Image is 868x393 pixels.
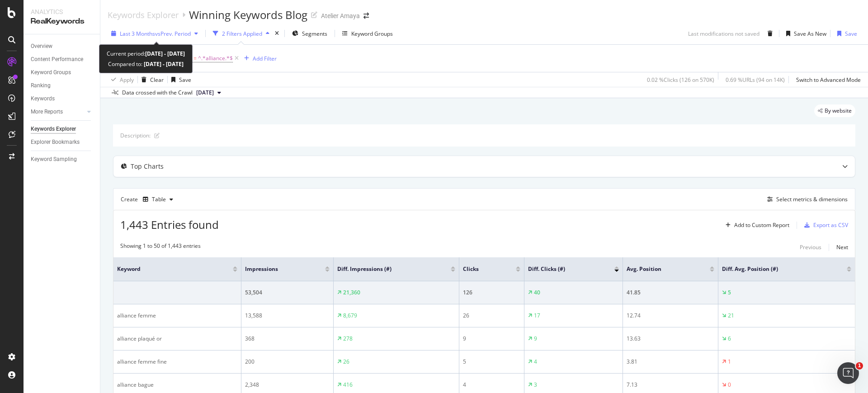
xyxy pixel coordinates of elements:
[647,76,714,84] div: 0.02 % Clicks ( 126 on 570K )
[463,381,520,389] div: 4
[302,30,327,38] span: Segments
[245,265,311,273] span: Impressions
[152,197,166,202] div: Table
[31,137,80,147] div: Explorer Bookmarks
[31,7,93,16] div: Analytics
[627,312,714,320] div: 12.74
[776,195,848,203] div: Select metrics & dimensions
[245,289,330,297] div: 53,504
[351,30,393,38] div: Keyword Groups
[343,312,357,320] div: 8,679
[463,265,502,273] span: Clicks
[825,108,852,114] span: By website
[31,137,94,147] a: Explorer Bookmarks
[241,53,277,64] button: Add Filter
[794,30,826,38] div: Save As New
[108,26,202,41] button: Last 3 MonthsvsPrev. Period
[139,192,177,207] button: Table
[837,362,859,384] iframe: Intercom live chat
[836,242,848,253] button: Next
[209,26,273,41] button: 2 Filters Applied
[627,335,714,343] div: 13.63
[117,335,237,343] div: alliance plaqué or
[534,358,537,366] div: 4
[168,72,191,87] button: Save
[31,94,55,104] div: Keywords
[343,358,349,366] div: 26
[534,312,540,320] div: 17
[800,243,821,251] div: Previous
[31,124,94,134] a: Keywords Explorer
[198,52,233,65] span: ^.*alliance.*$
[196,89,214,97] span: 2025 Sep. 27th
[463,289,520,297] div: 126
[117,265,219,273] span: Keyword
[321,11,360,20] div: Atelier Amaya
[120,132,151,139] div: Description:
[856,362,863,369] span: 1
[31,81,51,90] div: Ranking
[728,289,731,297] div: 5
[463,358,520,366] div: 5
[845,30,857,38] div: Save
[722,218,789,232] button: Add to Custom Report
[463,335,520,343] div: 9
[117,381,237,389] div: alliance bague
[728,381,731,389] div: 0
[31,94,94,104] a: Keywords
[142,60,184,68] b: [DATE] - [DATE]
[764,194,848,205] button: Select metrics & dimensions
[813,221,848,229] div: Export as CSV
[117,312,237,320] div: alliance femme
[343,381,353,389] div: 416
[245,335,330,343] div: 368
[117,358,237,366] div: alliance femme fine
[107,48,185,59] div: Current period:
[222,30,262,38] div: 2 Filters Applied
[796,76,861,84] div: Switch to Advanced Mode
[253,55,277,62] div: Add Filter
[31,107,63,117] div: More Reports
[138,72,164,87] button: Clear
[193,87,225,98] button: [DATE]
[273,29,281,38] div: times
[800,242,821,253] button: Previous
[179,76,191,84] div: Save
[31,107,85,117] a: More Reports
[343,289,360,297] div: 21,360
[193,54,197,62] span: =
[245,381,330,389] div: 2,348
[150,76,164,84] div: Clear
[288,26,331,41] button: Segments
[728,312,734,320] div: 21
[31,68,71,77] div: Keyword Groups
[627,289,714,297] div: 41.85
[31,55,83,64] div: Content Performance
[189,7,307,23] div: Winning Keywords Blog
[31,155,77,164] div: Keyword Sampling
[339,26,396,41] button: Keyword Groups
[108,72,134,87] button: Apply
[31,42,52,51] div: Overview
[122,89,193,97] div: Data crossed with the Crawl
[108,10,179,20] div: Keywords Explorer
[722,265,833,273] span: Diff. Avg. Position (#)
[31,16,93,27] div: RealKeywords
[31,81,94,90] a: Ranking
[834,26,857,41] button: Save
[726,76,785,84] div: 0.69 % URLs ( 94 on 14K )
[31,55,94,64] a: Content Performance
[121,192,177,207] div: Create
[688,30,759,38] div: Last modifications not saved
[783,26,826,41] button: Save As New
[108,59,184,69] div: Compared to:
[793,72,861,87] button: Switch to Advanced Mode
[155,30,191,38] span: vs Prev. Period
[31,42,94,51] a: Overview
[627,381,714,389] div: 7.13
[728,335,731,343] div: 6
[801,218,848,232] button: Export as CSV
[534,335,537,343] div: 9
[120,217,219,232] span: 1,443 Entries found
[728,358,731,366] div: 1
